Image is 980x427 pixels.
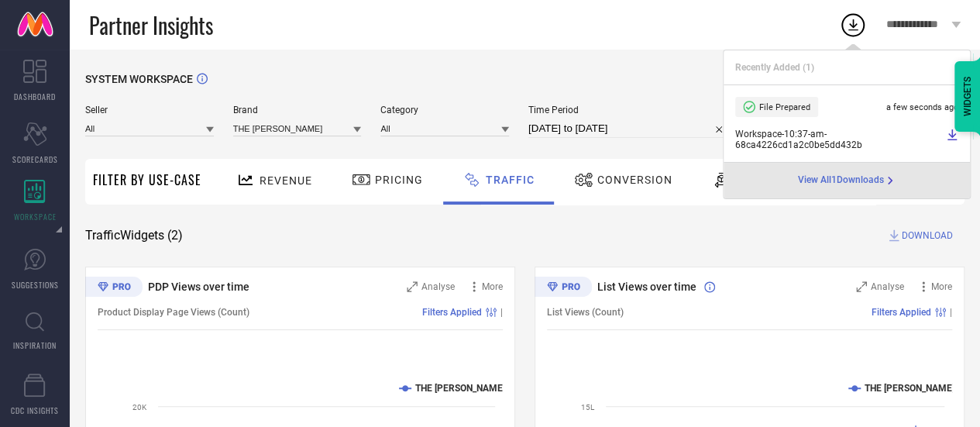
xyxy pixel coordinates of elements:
span: List Views over time [597,281,696,293]
span: Analyse [871,281,904,292]
span: Analyse [421,281,455,292]
span: SUGGESTIONS [12,279,59,291]
span: Pricing [375,174,423,186]
text: THE [PERSON_NAME] [415,383,505,394]
span: Time Period [528,105,730,115]
svg: Zoom [407,281,418,292]
span: More [482,281,503,292]
svg: Zoom [856,281,867,292]
span: | [950,307,952,318]
span: Conversion [597,174,672,186]
text: 20K [132,403,147,412]
span: Revenue [260,174,312,187]
span: a few seconds ago [886,102,958,112]
span: Filters Applied [422,307,482,318]
a: Download [946,129,958,150]
span: Filter By Use-Case [93,170,201,189]
span: Brand [233,105,362,115]
span: Filters Applied [872,307,931,318]
span: View All 1 Downloads [798,174,884,187]
div: Premium [535,277,592,300]
span: INSPIRATION [13,339,57,351]
div: Open download list [839,11,867,39]
span: Workspace - 10:37-am - 68ca4226cd1a2c0be5dd432b [735,129,942,150]
text: THE [PERSON_NAME] [865,383,954,394]
span: Category [380,105,509,115]
span: DOWNLOAD [902,228,953,243]
text: 15L [581,403,595,412]
span: DASHBOARD [14,91,56,102]
span: File Prepared [759,102,810,112]
span: More [931,281,952,292]
span: Recently Added ( 1 ) [735,62,814,73]
div: Premium [85,277,143,300]
span: | [500,307,503,318]
input: Select time period [528,119,730,138]
span: List Views (Count) [547,307,624,318]
span: CDC INSIGHTS [11,405,59,416]
span: Traffic [486,174,535,186]
span: Traffic Widgets ( 2 ) [85,228,183,243]
span: WORKSPACE [14,211,57,222]
a: View All1Downloads [798,174,896,187]
span: Seller [85,105,214,115]
span: PDP Views over time [148,281,249,293]
span: SYSTEM WORKSPACE [85,73,193,85]
span: Partner Insights [89,9,213,41]
div: Open download page [798,174,896,187]
span: Product Display Page Views (Count) [98,307,249,318]
span: SCORECARDS [12,153,58,165]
